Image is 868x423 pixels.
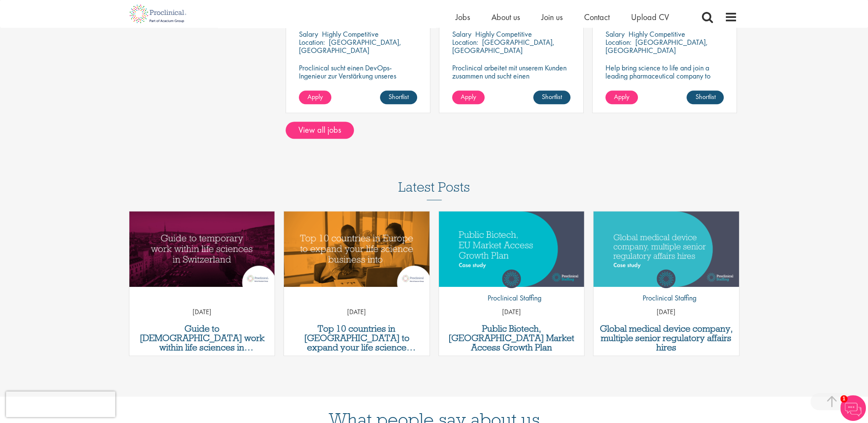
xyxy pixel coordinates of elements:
a: Apply [605,90,638,104]
span: Apply [461,92,476,101]
span: Apply [614,92,629,101]
a: Shortlist [687,90,724,104]
p: [GEOGRAPHIC_DATA], [GEOGRAPHIC_DATA] [605,37,708,55]
a: Link to a post [593,211,739,287]
p: [DATE] [439,307,585,317]
img: Top 10 countries in Europe for life science companies [284,211,430,287]
a: About us [491,12,520,23]
a: Shortlist [533,90,570,104]
a: Contact [584,12,610,23]
p: [DATE] [284,307,430,317]
a: Link to a post [129,211,275,287]
a: Guide to [DEMOGRAPHIC_DATA] work within life sciences in [GEOGRAPHIC_DATA] [134,324,271,352]
a: Top 10 countries in [GEOGRAPHIC_DATA] to expand your life science business into [288,324,425,352]
p: Help bring science to life and join a leading pharmaceutical company to play a key role in delive... [605,64,724,104]
a: Jobs [456,12,470,23]
span: Salary [452,29,471,39]
a: Join us [541,12,563,23]
span: 1 [840,395,848,403]
p: [DATE] [129,307,275,317]
p: Highly Competitive [628,29,685,39]
p: [GEOGRAPHIC_DATA], [GEOGRAPHIC_DATA] [452,37,555,55]
p: [GEOGRAPHIC_DATA], [GEOGRAPHIC_DATA] [299,37,401,55]
span: Apply [307,92,323,101]
img: Chatbot [840,395,866,421]
a: Shortlist [380,90,417,104]
iframe: reCAPTCHA [6,391,115,417]
a: Link to a post [439,211,585,287]
a: Apply [452,90,485,104]
a: Public Biotech, [GEOGRAPHIC_DATA] Market Access Growth Plan [443,324,580,352]
p: Proclinical sucht einen DevOps-Ingenieur zur Verstärkung unseres Kundenteams in [GEOGRAPHIC_DATA]. [299,64,417,96]
p: Proclinical arbeitet mit unserem Kunden zusammen und sucht einen Datenbankspezialisten zur Verstä... [452,64,570,104]
p: [DATE] [593,307,739,317]
p: Highly Competitive [475,29,532,39]
p: Proclinical Staffing [481,292,541,303]
a: Proclinical Staffing Proclinical Staffing [481,269,541,308]
a: Link to a post [284,211,430,287]
span: Salary [605,29,625,39]
img: Proclinical Staffing [657,269,675,288]
a: View all jobs [286,122,354,139]
a: Upload CV [631,12,669,23]
a: Apply [299,90,331,104]
span: Location: [605,37,631,47]
img: Proclinical Staffing [502,269,521,288]
p: Highly Competitive [322,29,379,39]
a: Proclinical Staffing Proclinical Staffing [636,269,696,308]
span: Location: [299,37,325,47]
h3: Latest Posts [398,180,470,200]
span: Salary [299,29,318,39]
span: Location: [452,37,478,47]
p: Proclinical Staffing [636,292,696,303]
a: Global medical device company, multiple senior regulatory affairs hires [598,324,735,352]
